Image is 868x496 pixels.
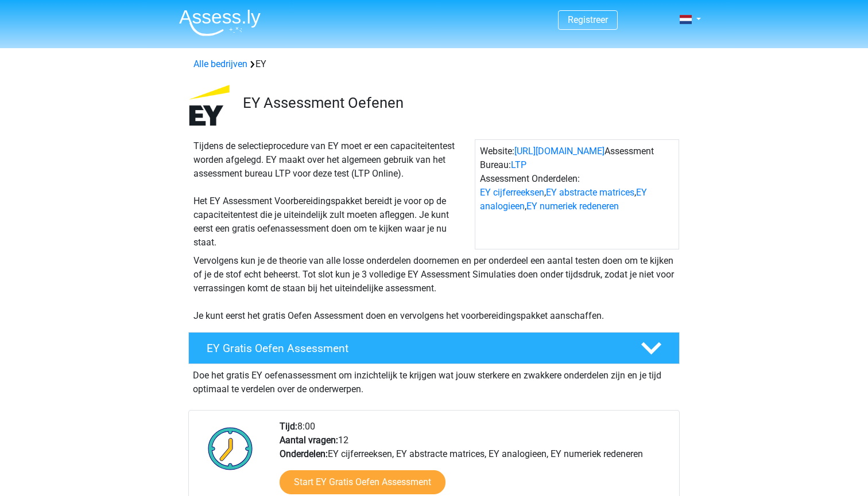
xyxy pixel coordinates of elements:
div: Doe het gratis EY oefenassessment om inzichtelijk te krijgen wat jouw sterkere en zwakkere onderd... [188,364,680,396]
a: LTP [511,159,526,170]
img: Klok [201,420,259,477]
a: Registreer [568,14,608,25]
h3: EY Assessment Oefenen [243,94,671,112]
a: Alle bedrijven [193,58,247,69]
b: Tijd: [280,421,297,432]
h4: EY Gratis Oefen Assessment [207,342,622,355]
a: [URL][DOMAIN_NAME] [514,146,604,157]
a: EY numeriek redeneren [526,201,619,212]
a: EY abstracte matrices [546,187,634,198]
div: Vervolgens kun je de theorie van alle losse onderdelen doornemen en per onderdeel een aantal test... [189,254,679,323]
img: Assessly [179,9,261,36]
div: Tijdens de selectieprocedure van EY moet er een capaciteitentest worden afgelegd. EY maakt over h... [189,139,475,249]
div: Website: Assessment Bureau: Assessment Onderdelen: , , , [475,139,679,249]
div: EY [189,57,679,71]
a: EY Gratis Oefen Assessment [184,332,684,364]
b: Onderdelen: [280,448,328,459]
b: Aantal vragen: [280,435,338,446]
a: Start EY Gratis Oefen Assessment [280,470,445,494]
a: EY cijferreeksen [480,187,544,198]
